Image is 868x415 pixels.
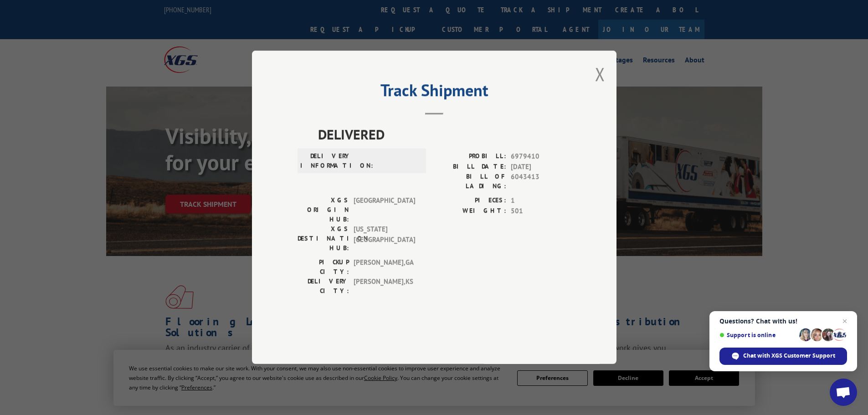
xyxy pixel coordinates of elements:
[719,332,796,338] span: Support is online
[719,318,847,325] span: Questions? Chat with us!
[511,196,571,206] span: 1
[434,162,506,172] label: BILL DATE:
[298,258,349,277] label: PICKUP CITY:
[354,225,415,253] span: [US_STATE][GEOGRAPHIC_DATA]
[298,277,349,296] label: DELIVERY CITY:
[354,196,415,225] span: [GEOGRAPHIC_DATA]
[298,84,571,101] h2: Track Shipment
[354,277,415,296] span: [PERSON_NAME] , KS
[434,152,506,162] label: PROBILL:
[434,172,506,191] label: BILL OF LADING:
[830,379,857,406] div: Open chat
[839,316,850,327] span: Close chat
[595,62,605,86] button: Close modal
[298,225,349,253] label: XGS DESTINATION HUB:
[298,196,349,225] label: XGS ORIGIN HUB:
[511,206,571,216] span: 501
[511,152,571,162] span: 6979410
[719,348,847,365] div: Chat with XGS Customer Support
[743,352,835,360] span: Chat with XGS Customer Support
[300,152,352,171] label: DELIVERY INFORMATION:
[511,172,571,191] span: 6043413
[434,196,506,206] label: PIECES:
[318,124,571,145] span: DELIVERED
[434,206,506,216] label: WEIGHT:
[354,258,415,277] span: [PERSON_NAME] , GA
[511,162,571,172] span: [DATE]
